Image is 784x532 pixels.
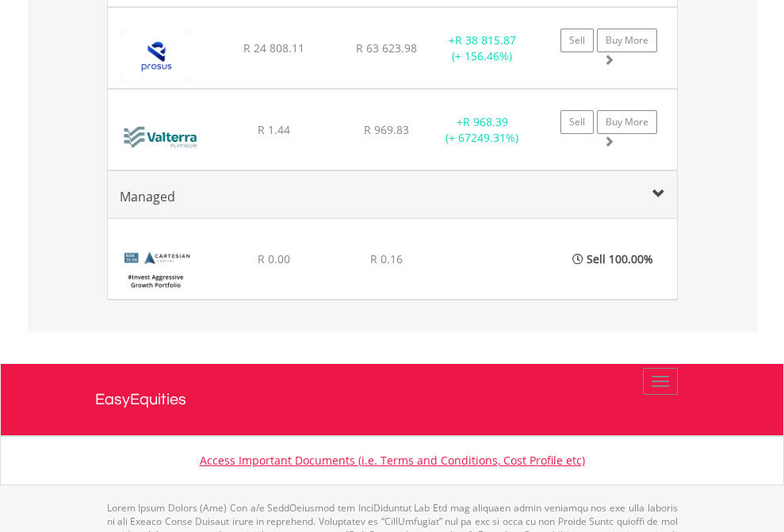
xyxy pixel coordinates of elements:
div: + (+ 67249.31%) [433,114,532,146]
div: + (+ 156.46%) [433,33,532,64]
span: R 0.16 [370,251,403,266]
span: R 63 623.98 [356,40,417,55]
span: Managed [120,188,175,205]
span: R 24 808.11 [243,40,304,55]
span: R 1.44 [258,122,290,137]
a: Sell [560,29,594,52]
img: EQU.ZA.PRX.png [116,28,196,84]
span: R 969.83 [364,122,409,137]
img: EQU.ZA.VAL.png [116,109,207,166]
a: Buy More [597,110,657,134]
span: Sell 100.00% [587,251,653,267]
img: BundleLogo59.png [116,239,196,295]
span: R 38 815.87 [455,33,516,48]
span: R 0.00 [258,251,290,266]
a: Sell [560,110,594,134]
a: Buy More [597,29,657,52]
a: Access Important Documents (i.e. Terms and Conditions, Cost Profile etc) [200,453,585,468]
a: EasyEquities [95,364,690,435]
span: R 968.39 [463,114,508,129]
